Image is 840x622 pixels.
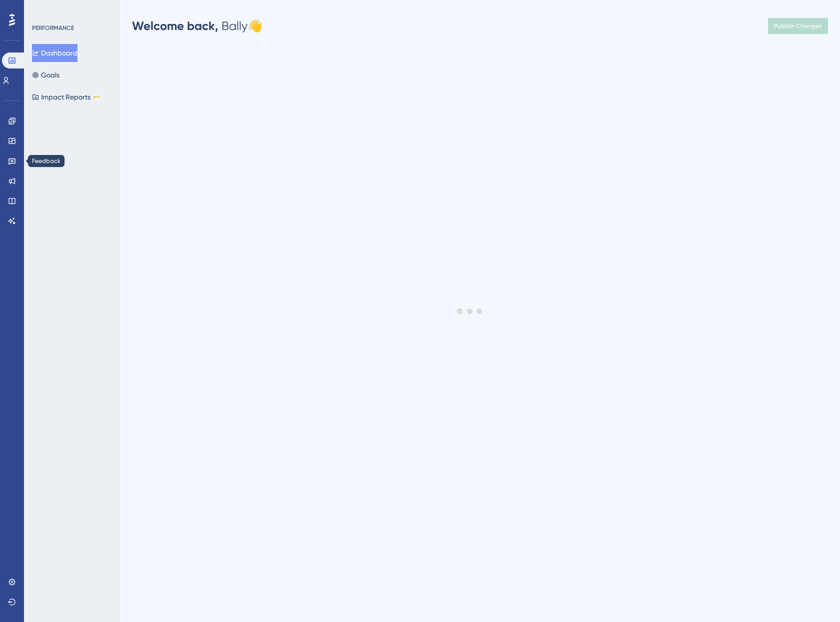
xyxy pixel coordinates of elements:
div: Bally 👋 [132,18,262,34]
span: Welcome back, [132,18,218,33]
button: Goals [32,66,59,84]
div: PERFORMANCE [32,24,74,32]
button: Impact ReportsBETA [32,88,101,106]
button: Dashboard [32,44,77,62]
span: Publish Changes [774,22,822,30]
button: Publish Changes [768,18,828,34]
div: BETA [92,94,101,99]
